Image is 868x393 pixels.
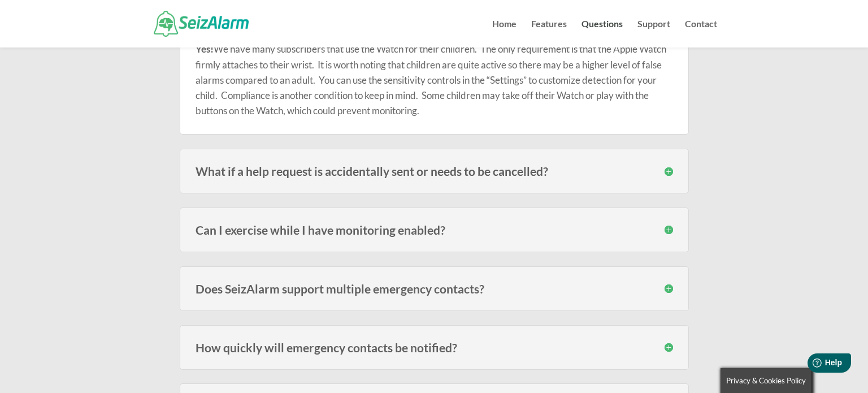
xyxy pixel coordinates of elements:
[637,20,670,47] a: Support
[196,224,673,236] h3: Can I exercise while I have monitoring enabled?
[196,43,214,55] strong: Yes!
[726,376,806,385] span: Privacy & Cookies Policy
[581,20,623,47] a: Questions
[154,11,249,36] img: SeizAlarm
[492,20,517,47] a: Home
[196,283,673,295] h3: Does SeizAlarm support multiple emergency contacts?
[531,20,567,47] a: Features
[767,349,856,381] iframe: Help widget launcher
[685,20,717,47] a: Contact
[196,41,673,118] p: We have many subscribers that use the Watch for their children. The only requirement is that the ...
[196,165,673,177] h3: What if a help request is accidentally sent or needs to be cancelled?
[196,342,673,353] h3: How quickly will emergency contacts be notified?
